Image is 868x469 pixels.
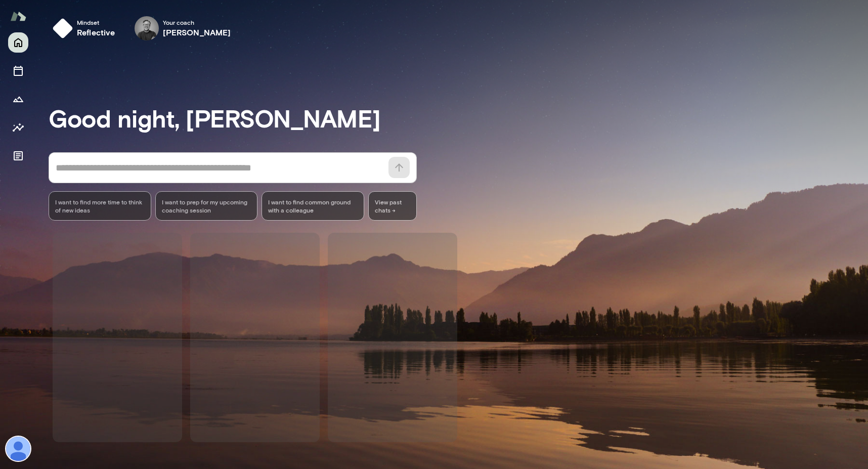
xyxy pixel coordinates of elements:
[49,191,151,221] div: I want to find more time to think of new ideas
[8,146,28,166] button: Documents
[49,12,123,45] button: Mindsetreflective
[77,26,115,38] h6: reflective
[8,32,28,53] button: Home
[368,191,417,221] span: View past chats ->
[135,16,159,40] img: Dane Howard
[53,18,73,38] img: mindset
[8,61,28,81] button: Sessions
[8,117,28,138] button: Insights
[162,198,251,214] span: I want to prep for my upcoming coaching session
[55,198,145,214] span: I want to find more time to think of new ideas
[77,18,115,26] span: Mindset
[262,191,364,221] div: I want to find common ground with a colleague
[8,89,28,109] button: Growth Plan
[49,104,868,132] h3: Good night, [PERSON_NAME]
[127,12,238,45] div: Dane HowardYour coach[PERSON_NAME]
[155,191,258,221] div: I want to prep for my upcoming coaching session
[10,7,26,26] img: Mento
[6,437,30,461] img: Clark Dinnison
[163,18,231,26] span: Your coach
[163,26,231,38] h6: [PERSON_NAME]
[268,198,358,214] span: I want to find common ground with a colleague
